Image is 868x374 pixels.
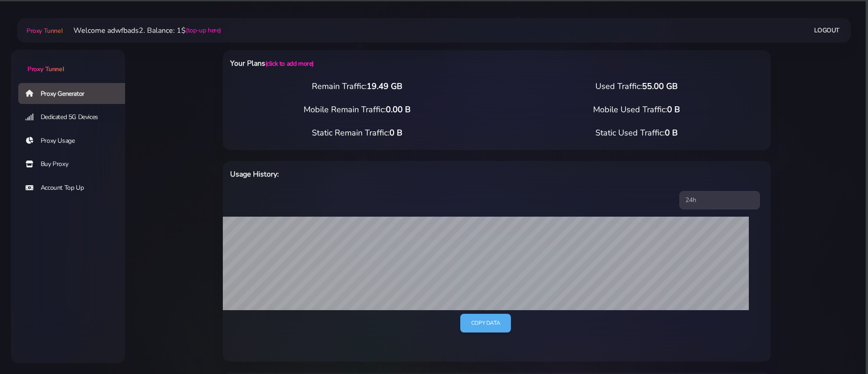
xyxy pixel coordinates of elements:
[18,130,132,151] a: Proxy Usage
[667,104,680,115] span: 0 B
[18,154,132,175] a: Buy Proxy
[665,127,678,138] span: 0 B
[27,65,64,73] span: Proxy Tunnel
[230,57,537,69] h6: Your Plans
[497,104,776,116] div: Mobile Used Traffic:
[186,26,221,35] a: (top-up here)
[733,225,857,363] iframe: Webchat Widget
[230,168,537,180] h6: Usage History:
[642,81,678,92] span: 55.00 GB
[460,314,511,332] a: Copy data
[217,80,497,93] div: Remain Traffic:
[18,83,132,104] a: Proxy Generator
[814,22,840,39] a: Logout
[497,127,776,139] div: Static Used Traffic:
[386,104,410,115] span: 0.00 B
[26,26,63,35] span: Proxy Tunnel
[18,177,132,198] a: Account Top Up
[389,127,402,138] span: 0 B
[265,59,314,68] a: (click to add more)
[497,80,776,93] div: Used Traffic:
[367,81,402,92] span: 19.49 GB
[217,127,497,139] div: Static Remain Traffic:
[217,104,497,116] div: Mobile Remain Traffic:
[18,107,132,128] a: Dedicated 5G Devices
[63,25,221,36] li: Welcome adwfbads2. Balance: 1$
[11,50,125,74] a: Proxy Tunnel
[25,23,63,38] a: Proxy Tunnel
